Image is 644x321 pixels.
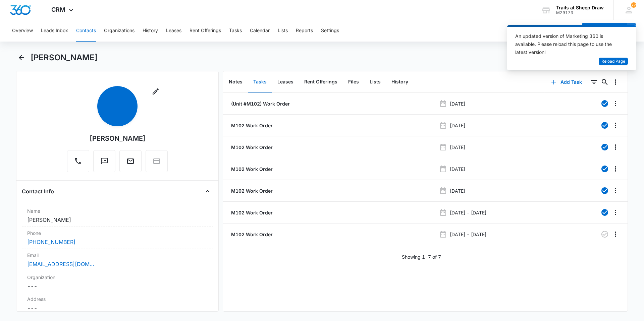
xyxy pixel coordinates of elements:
[190,20,221,42] button: Rent Offerings
[278,20,288,42] button: Lists
[27,282,208,290] dd: ---
[27,304,208,312] dd: ---
[248,72,272,92] button: Tasks
[321,20,339,42] button: Settings
[22,187,54,195] h4: Contact Info
[364,72,386,92] button: Lists
[631,2,636,8] span: 77
[104,20,135,42] button: Organizations
[166,20,181,42] button: Leases
[450,122,465,129] p: [DATE]
[119,150,142,172] button: Email
[450,209,486,216] p: [DATE] - [DATE]
[515,32,620,56] div: An updated version of Marketing 360 is available. Please reload this page to use the latest version!
[230,166,273,173] a: M102 Work Order
[599,77,610,87] button: Search...
[12,20,33,42] button: Overview
[22,227,213,249] div: Phone[PHONE_NUMBER]
[230,209,273,216] a: M102 Work Order
[27,274,208,281] label: Organization
[610,164,621,174] button: Overflow Menu
[31,53,98,63] h1: [PERSON_NAME]
[299,72,343,92] button: Rent Offerings
[22,271,213,293] div: Organization---
[610,120,621,131] button: Overflow Menu
[610,142,621,152] button: Overflow Menu
[93,150,115,172] button: Text
[556,5,604,10] div: account name
[450,187,465,194] p: [DATE]
[230,122,273,129] a: M102 Work Order
[22,205,213,227] div: Name[PERSON_NAME]
[76,20,96,42] button: Contacts
[296,20,313,42] button: Reports
[610,98,621,109] button: Overflow Menu
[27,252,208,259] label: Email
[51,6,65,13] span: CRM
[93,160,115,166] a: Text
[450,231,486,238] p: [DATE] - [DATE]
[223,72,248,92] button: Notes
[610,185,621,196] button: Overflow Menu
[631,2,636,8] div: notifications count
[230,187,273,194] a: M102 Work Order
[582,23,627,39] button: Add Contact
[343,72,364,92] button: Files
[599,58,628,65] button: Reload Page
[610,77,621,87] button: Overflow Menu
[27,296,208,303] label: Address
[229,20,242,42] button: Tasks
[250,20,270,42] button: Calendar
[230,231,273,238] a: M102 Work Order
[386,72,414,92] button: History
[16,52,26,63] button: Back
[27,216,208,224] dd: [PERSON_NAME]
[27,238,75,246] a: [PHONE_NUMBER]
[450,100,465,107] p: [DATE]
[27,230,208,237] label: Phone
[402,253,441,260] p: Showing 1-7 of 7
[202,186,213,197] button: Close
[22,249,213,271] div: Email[EMAIL_ADDRESS][DOMAIN_NAME]
[22,293,213,315] div: Address---
[27,207,208,214] label: Name
[41,20,68,42] button: Leads Inbox
[556,10,604,15] div: account id
[230,144,273,151] a: M102 Work Order
[610,207,621,218] button: Overflow Menu
[601,58,625,65] span: Reload Page
[27,260,94,268] a: [EMAIL_ADDRESS][DOMAIN_NAME]
[450,144,465,151] p: [DATE]
[143,20,158,42] button: History
[450,166,465,173] p: [DATE]
[90,133,146,143] div: [PERSON_NAME]
[119,160,142,166] a: Email
[67,150,89,172] button: Call
[544,74,589,90] button: Add Task
[272,72,299,92] button: Leases
[589,77,599,87] button: Filters
[67,160,89,166] a: Call
[610,229,621,240] button: Overflow Menu
[230,100,290,107] a: (Unit #M102) Work Order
